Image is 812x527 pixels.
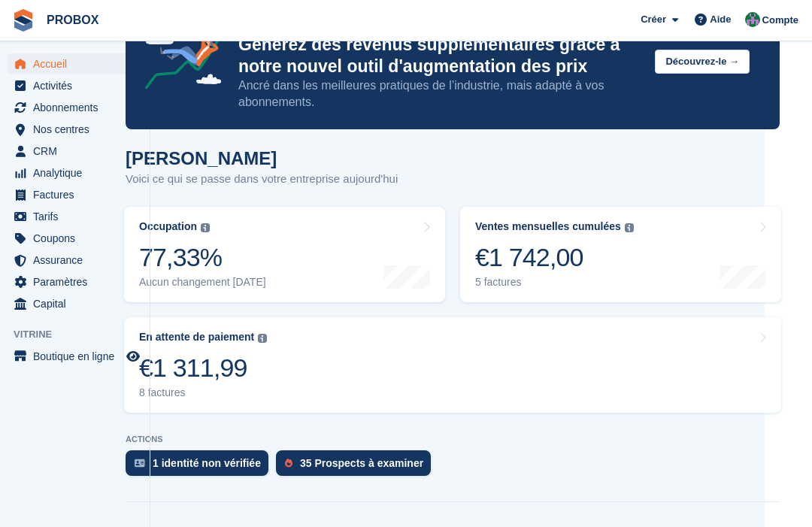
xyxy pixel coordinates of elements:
img: icon-info-grey-7440780725fd019a000dd9b08b2336e03edf1995a4989e88bcd33f0948082b44.svg [258,334,267,343]
a: Occupation 77,33% Aucun changement [DATE] [124,207,445,302]
a: menu [8,75,142,96]
span: Accueil [33,53,123,74]
div: 1 identité non vérifiée [153,457,261,469]
span: Assurance [33,250,123,271]
a: menu [8,346,142,367]
a: 35 Prospects à examiner [276,450,438,483]
p: Générez des revenus supplémentaires grâce à notre nouvel outil d'augmentation des prix [238,34,643,77]
p: Voici ce qui se passe dans votre entreprise aujourd'hui [126,171,398,188]
a: PROBOX [41,8,105,32]
div: 8 factures [139,386,267,399]
span: Analytique [33,162,123,183]
img: icon-info-grey-7440780725fd019a000dd9b08b2336e03edf1995a4989e88bcd33f0948082b44.svg [201,223,210,232]
div: Occupation [139,220,197,233]
a: menu [8,162,142,183]
span: Créer [641,12,666,27]
a: Boutique d'aperçu [124,347,142,365]
button: Découvrez-le → [655,50,750,74]
a: menu [8,293,142,314]
span: Coupons [33,228,123,249]
span: Compte [762,13,798,28]
a: menu [8,271,142,292]
div: En attente de paiement [139,331,254,344]
span: Tarifs [33,206,123,227]
img: Ian Senior [745,12,760,27]
span: CRM [33,141,123,162]
div: 5 factures [475,276,634,289]
span: Nos centres [33,119,123,140]
a: 1 identité non vérifiée [126,450,276,483]
div: 77,33% [139,242,266,273]
div: Ventes mensuelles cumulées [475,220,621,233]
div: Aucun changement [DATE] [139,276,266,289]
a: menu [8,141,142,162]
a: menu [8,228,142,249]
div: €1 742,00 [475,242,634,273]
h1: [PERSON_NAME] [126,148,398,168]
span: Capital [33,293,123,314]
img: icon-info-grey-7440780725fd019a000dd9b08b2336e03edf1995a4989e88bcd33f0948082b44.svg [625,223,634,232]
span: Activités [33,75,123,96]
a: menu [8,97,142,118]
a: Ventes mensuelles cumulées €1 742,00 5 factures [460,207,781,302]
a: menu [8,206,142,227]
a: menu [8,53,142,74]
span: Vitrine [14,327,150,342]
a: menu [8,119,142,140]
a: menu [8,184,142,205]
span: Factures [33,184,123,205]
p: Ancré dans les meilleures pratiques de l’industrie, mais adapté à vos abonnements. [238,77,643,111]
span: Aide [710,12,731,27]
p: ACTIONS [126,435,780,444]
img: stora-icon-8386f47178a22dfd0bd8f6a31ec36ba5ce8667c1dd55bd0f319d3a0aa187defe.svg [12,9,35,32]
img: price-adjustments-announcement-icon-8257ccfd72463d97f412b2fc003d46551f7dbcb40ab6d574587a9cd5c0d94... [132,9,238,95]
div: €1 311,99 [139,353,267,383]
img: prospect-51fa495bee0391a8d652442698ab0144808aea92771e9ea1ae160a38d050c398.svg [285,459,292,468]
span: Paramètres [33,271,123,292]
div: 35 Prospects à examiner [300,457,423,469]
span: Abonnements [33,97,123,118]
span: Boutique en ligne [33,346,123,367]
a: En attente de paiement €1 311,99 8 factures [124,317,781,413]
a: menu [8,250,142,271]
